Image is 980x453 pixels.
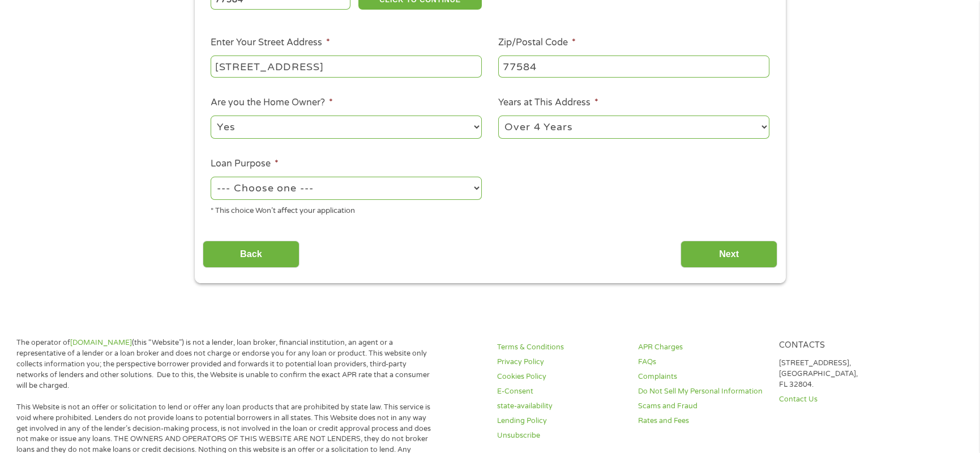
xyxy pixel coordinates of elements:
[638,342,765,353] a: APR Charges
[203,241,299,268] input: Back
[638,371,765,382] a: Complaints
[70,338,132,347] a: [DOMAIN_NAME]
[497,342,624,353] a: Terms & Conditions
[778,340,906,351] h4: Contacts
[638,401,765,412] a: Scams and Fraud
[638,386,765,397] a: Do Not Sell My Personal Information
[211,55,482,77] input: 1 Main Street
[638,357,765,367] a: FAQs
[211,37,330,49] label: Enter Your Street Address
[681,241,777,268] input: Next
[211,97,333,109] label: Are you the Home Owner?
[498,37,576,49] label: Zip/Postal Code
[498,97,598,109] label: Years at This Address
[778,394,906,405] a: Contact Us
[497,430,624,441] a: Unsubscribe
[211,202,482,217] div: * This choice Won’t affect your application
[497,401,624,412] a: state-availability
[497,386,624,397] a: E-Consent
[497,416,624,426] a: Lending Policy
[497,357,624,367] a: Privacy Policy
[16,337,439,391] p: The operator of (this “Website”) is not a lender, loan broker, financial institution, an agent or...
[778,358,906,390] p: [STREET_ADDRESS], [GEOGRAPHIC_DATA], FL 32804.
[638,416,765,426] a: Rates and Fees
[497,371,624,382] a: Cookies Policy
[211,158,279,170] label: Loan Purpose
